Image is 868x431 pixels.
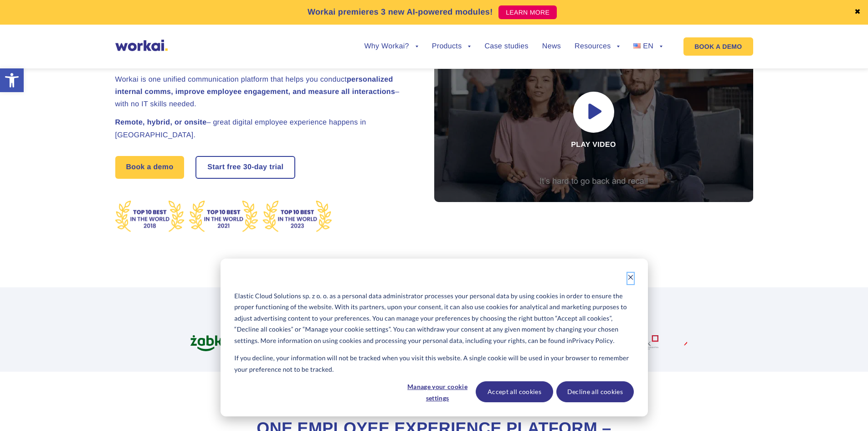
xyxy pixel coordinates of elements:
button: Accept all cookies [476,381,553,402]
a: Case studies [484,43,528,50]
h2: More than 100 fast-growing enterprises trust Workai [181,308,687,319]
h2: – great digital employee experience happens in [GEOGRAPHIC_DATA]. [115,116,411,141]
button: Decline all cookies [556,381,634,402]
div: Play video [434,22,753,202]
i: 30-day [243,164,267,171]
button: Dismiss cookie banner [627,273,634,284]
a: Why Workai? [364,43,418,50]
a: Book a demo [115,156,185,179]
a: Start free30-daytrial [196,157,294,178]
a: News [542,43,561,50]
h2: Workai is one unified communication platform that helps you conduct – with no IT skills needed. [115,73,411,111]
a: Privacy Policy [572,335,613,347]
a: BOOK A DEMO [683,37,753,56]
button: Manage your cookie settings [402,381,473,402]
a: LEARN MORE [498,5,557,19]
a: Products [432,43,471,50]
div: Cookie banner [221,259,648,416]
span: EN [643,42,653,50]
a: ✖ [854,9,861,16]
p: Workai premieres 3 new AI-powered modules! [308,6,493,18]
p: Elastic Cloud Solutions sp. z o. o. as a personal data administrator processes your personal data... [234,291,633,347]
a: Resources [575,43,620,50]
p: If you decline, your information will not be tracked when you visit this website. A single cookie... [234,353,633,375]
strong: Remote, hybrid, or onsite [115,119,207,126]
